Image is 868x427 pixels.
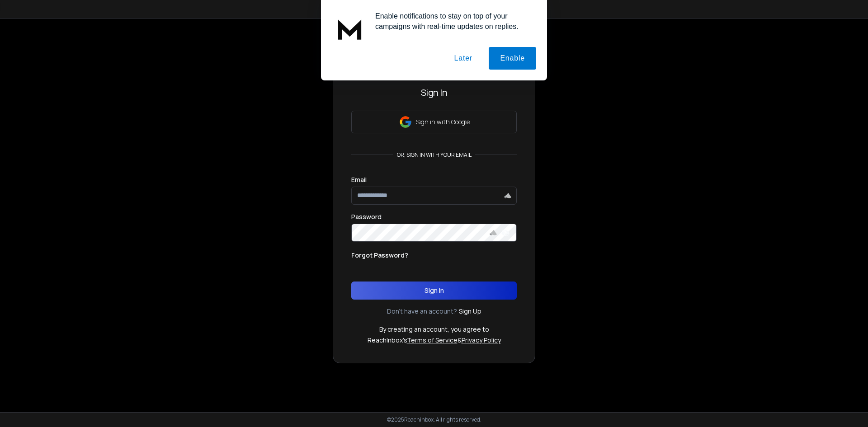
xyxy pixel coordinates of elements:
[387,307,457,316] p: Don't have an account?
[351,86,517,99] h3: Sign In
[351,251,408,260] p: Forgot Password?
[462,336,501,344] a: Privacy Policy
[368,11,536,32] div: Enable notifications to stay on top of your campaigns with real-time updates on replies.
[489,47,536,70] button: Enable
[443,47,483,70] button: Later
[407,336,458,344] a: Terms of Service
[351,282,517,300] button: Sign In
[379,325,489,334] p: By creating an account, you agree to
[387,416,481,423] p: © 2025 Reachinbox. All rights reserved.
[368,336,501,345] p: ReachInbox's &
[393,151,475,159] p: or, sign in with your email
[416,117,470,127] p: Sign in with Google
[351,214,382,220] label: Password
[351,111,517,133] button: Sign in with Google
[332,11,368,47] img: notification icon
[351,177,367,183] label: Email
[459,307,481,316] a: Sign Up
